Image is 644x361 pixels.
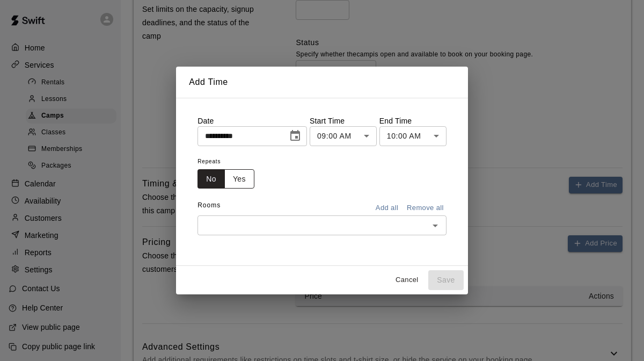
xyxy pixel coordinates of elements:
[197,169,254,189] div: outlined button group
[197,201,221,209] span: Rooms
[428,218,443,233] button: Open
[390,272,424,288] button: Cancel
[284,125,306,147] button: Choose date, selected date is Oct 14, 2025
[197,155,263,169] span: Repeats
[404,200,447,216] button: Remove all
[310,115,377,126] p: Start Time
[224,169,254,189] button: Yes
[197,115,307,126] p: Date
[310,126,377,146] div: 09:00 AM
[370,200,404,216] button: Add all
[176,67,468,98] h2: Add Time
[197,169,225,189] button: No
[379,126,447,146] div: 10:00 AM
[379,115,447,126] p: End Time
